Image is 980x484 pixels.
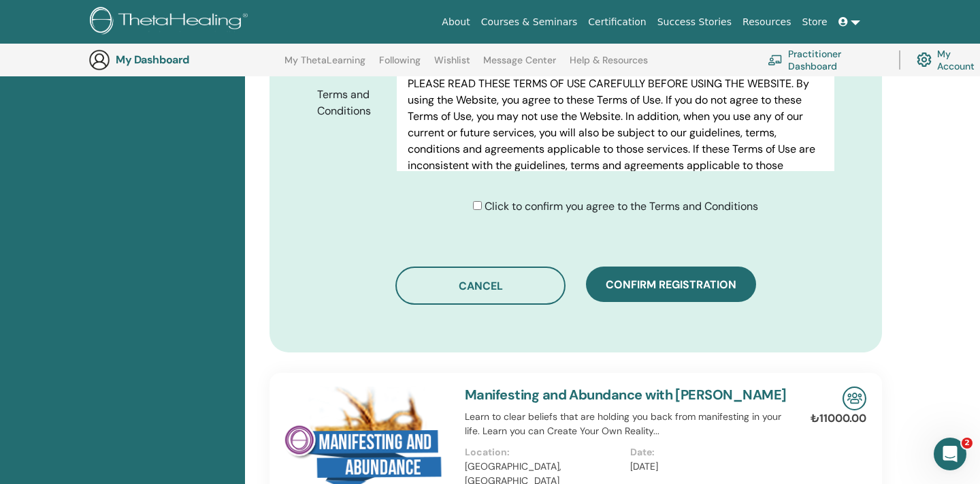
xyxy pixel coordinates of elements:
h3: My Dashboard [116,53,252,66]
img: In-Person Seminar [843,387,866,410]
a: About [436,10,475,35]
a: My ThetaLearning [284,55,365,76]
span: Cancel [459,279,503,293]
p: Date: [630,445,787,459]
a: Courses & Seminars [476,10,583,35]
p: Learn to clear beliefs that are holding you back from manifesting in your life. Learn you can Cre... [465,410,796,438]
img: logo.png [90,7,252,37]
a: Manifesting and Abundance with [PERSON_NAME] [465,386,787,404]
img: generic-user-icon.jpg [88,49,110,71]
a: Success Stories [652,10,737,35]
p: [DATE] [630,459,787,474]
a: Help & Resources [570,55,648,76]
iframe: Intercom live chat [934,438,966,470]
button: Cancel [395,267,566,305]
a: Message Center [483,55,556,76]
a: Store [797,10,833,35]
img: cog.svg [917,49,932,70]
a: Following [379,55,421,76]
a: Wishlist [434,55,470,76]
a: Certification [583,10,651,35]
p: PLEASE READ THESE TERMS OF USE CAREFULLY BEFORE USING THE WEBSITE. By using the Website, you agre... [408,76,823,190]
a: Practitioner Dashboard [768,45,883,75]
p: ₺11000.00 [811,410,866,427]
label: Terms and Conditions [307,82,397,124]
p: Location: [465,445,622,459]
button: Confirm registration [586,267,756,302]
a: Resources [737,10,797,35]
span: Confirm registration [606,277,736,292]
img: chalkboard-teacher.svg [768,55,783,65]
span: 2 [962,438,973,449]
span: Click to confirm you agree to the Terms and Conditions [485,199,758,213]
